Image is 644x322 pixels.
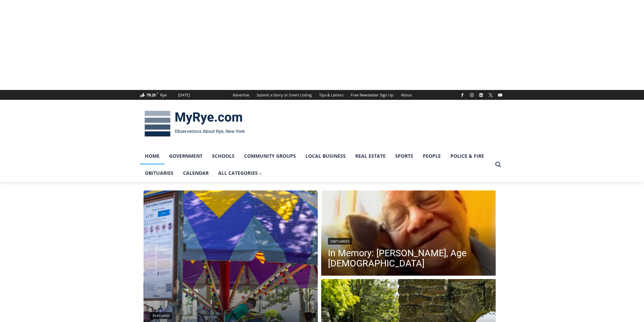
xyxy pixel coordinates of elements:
[229,90,253,100] a: Advertise
[301,148,350,165] a: Local Business
[218,169,263,177] span: All Categories
[207,148,239,165] a: Schools
[315,90,347,100] a: Tips & Letters
[486,91,495,99] a: X
[140,165,178,182] a: Obituaries
[477,91,485,99] a: Linkedin
[496,91,504,99] a: YouTube
[347,90,397,100] a: Free Newsletter Sign Up
[140,148,492,182] nav: Primary Navigation
[178,165,213,182] a: Calendar
[239,148,301,165] a: Community Groups
[390,148,418,165] a: Sports
[140,148,164,165] a: Home
[147,92,156,97] span: 79.25
[492,158,504,171] button: View Search Form
[418,148,446,165] a: People
[397,90,416,100] a: About
[164,148,207,165] a: Government
[160,92,167,98] div: Rye
[328,238,352,245] a: Obituaries
[178,92,190,98] div: [DATE]
[229,90,416,100] nav: Secondary Navigation
[458,91,466,99] a: Facebook
[328,248,489,269] a: In Memory: [PERSON_NAME], Age [DEMOGRAPHIC_DATA]
[253,90,315,100] a: Submit a Story or Event Listing
[157,91,158,95] span: F
[140,106,249,141] img: MyRye.com
[446,148,489,165] a: Police & Fire
[468,91,476,99] a: Instagram
[213,165,267,182] a: All Categories
[350,148,390,165] a: Real Estate
[321,190,496,278] img: Obituary - Patrick Albert Auriemma
[150,312,172,319] a: Playland
[321,190,496,278] a: Read More In Memory: Patrick A. Auriemma Jr., Age 70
